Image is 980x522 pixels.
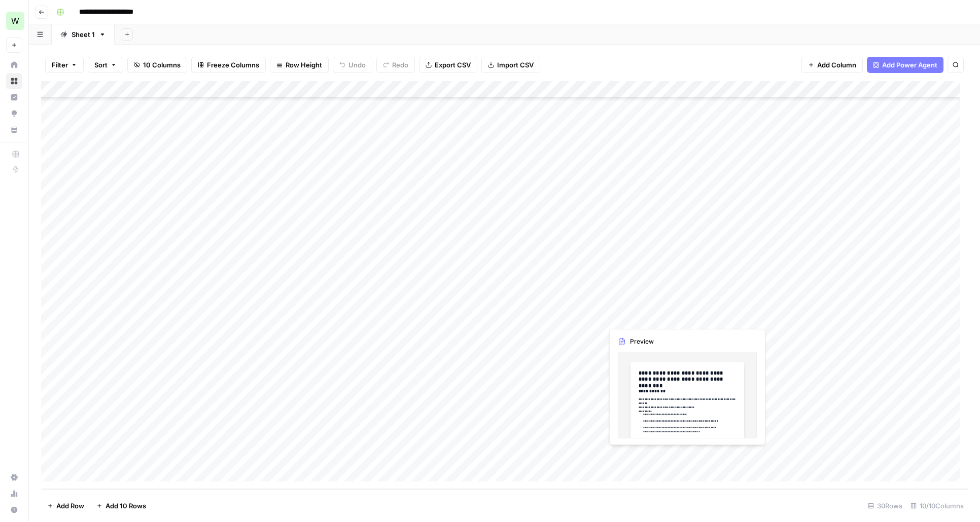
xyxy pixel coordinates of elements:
button: Import CSV [481,57,540,73]
span: Filter [52,60,68,70]
button: Add Row [41,498,90,514]
span: Add 10 Rows [106,501,146,511]
button: Export CSV [419,57,477,73]
div: Sheet 1 [72,29,95,40]
span: Add Row [56,501,84,511]
a: Usage [6,486,22,502]
button: Undo [333,57,372,73]
span: W [11,15,19,27]
button: Add Power Agent [867,57,943,73]
span: Row Height [286,60,322,70]
span: Redo [392,60,408,70]
span: Freeze Columns [207,60,259,70]
a: Your Data [6,122,22,138]
span: Undo [348,60,366,70]
span: Add Power Agent [882,60,937,70]
span: Import CSV [497,60,534,70]
button: Workspace: Workspace1 [6,8,22,33]
a: Sheet 1 [52,24,115,45]
span: Sort [94,60,108,70]
span: 10 Columns [143,60,181,70]
button: 10 Columns [127,57,187,73]
button: Help + Support [6,502,22,518]
button: Add Column [801,57,863,73]
div: 10/10 Columns [906,498,968,514]
span: Add Column [817,60,856,70]
a: Home [6,57,22,73]
button: Redo [376,57,415,73]
button: Sort [88,57,123,73]
button: Add 10 Rows [90,498,152,514]
span: Export CSV [435,60,471,70]
button: Freeze Columns [191,57,266,73]
a: Settings [6,469,22,486]
button: Row Height [270,57,329,73]
a: Browse [6,73,22,89]
a: Opportunities [6,105,22,122]
div: 30 Rows [864,498,906,514]
a: Insights [6,89,22,105]
button: Filter [45,57,84,73]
